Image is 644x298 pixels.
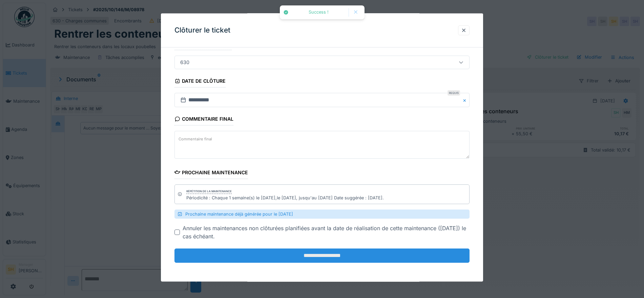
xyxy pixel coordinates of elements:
div: Code d'imputation [174,39,232,50]
div: Prochaine maintenance [174,167,248,179]
div: Commentaire final [174,114,233,125]
div: Prochaine maintenance déjà générée pour le [DATE] [174,210,470,219]
div: 630 [178,59,192,66]
h3: Clôturer le ticket [174,26,230,35]
label: Commentaire final [177,135,213,143]
div: Annuler les maintenances non clôturées planifiées avant la date de réalisation de cette maintenan... [183,224,470,240]
div: Répétition de la maintenance [186,189,232,194]
div: Périodicité : Chaque 1 semaine(s) le [DATE],le [DATE], jusqu'au [DATE] Date suggérée : [DATE]. [186,194,384,201]
div: Requis [448,90,460,96]
div: Success ! [292,9,345,15]
div: Date de clôture [174,76,226,87]
button: Close [462,93,470,107]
